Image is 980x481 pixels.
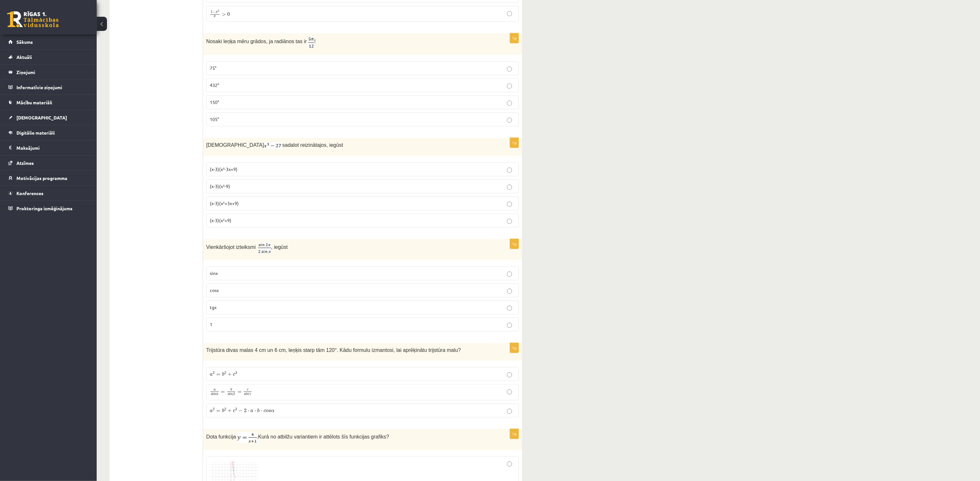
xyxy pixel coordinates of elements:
[16,39,33,45] span: Sākums
[257,408,260,412] span: b
[16,65,89,80] legend: Ziņojumi
[507,219,512,224] input: (x-3)(x²+9)
[8,34,89,49] a: Sākums
[230,388,232,391] span: b
[227,12,230,16] span: 0
[16,175,67,181] span: Motivācijas programma
[221,391,225,393] span: =
[228,373,232,376] span: +
[247,389,248,391] span: c
[213,372,215,374] span: 2
[224,372,226,374] span: 2
[210,183,230,189] span: (x-3)(x²-9)
[507,100,512,106] input: 150°
[233,373,235,376] span: c
[214,389,216,391] span: a
[230,393,233,395] span: n
[8,186,89,201] a: Konferences
[211,10,213,13] span: 1
[218,10,219,12] span: 2
[206,434,236,439] span: Dota funkcija
[206,39,307,44] span: Nosaki leņķa mēru grādos, ja radiānos tas ir
[216,374,220,376] span: =
[8,80,89,95] a: Informatīvie ziņojumi
[271,244,288,250] span: , iegūst
[16,205,73,211] span: Proktoringa izmēģinājums
[271,410,274,412] span: α
[507,271,512,277] input: sinx
[507,288,512,294] input: cosx
[237,432,257,443] img: AQu9O3Pfbz4EAAAAAElFTkSuQmCC
[308,36,314,48] img: B+YUwpu5vdAAAAAElFTkSuQmCC
[8,65,89,80] a: Ziņojumi
[8,110,89,125] a: [DEMOGRAPHIC_DATA]
[244,409,247,412] span: 2
[255,410,256,412] span: ⋅
[210,99,219,105] span: 150°
[510,33,519,43] p: 1p
[206,244,256,250] span: Vienkāršojot izteiksmi
[228,409,232,413] span: +
[210,116,219,122] span: 105°
[16,54,32,60] span: Aktuāli
[222,372,224,376] span: b
[507,167,512,173] input: (x-3)(x²-3x+9)
[8,140,89,155] a: Maksājumi
[264,142,282,149] img: ywA5tSdr+AAAAAASUVORK5CYII=
[216,11,218,13] span: x
[8,50,89,64] a: Aktuāli
[210,321,212,327] span: 1
[214,15,216,17] span: x
[228,393,229,395] span: s
[246,393,247,396] span: i
[213,11,216,14] span: −
[250,410,253,412] span: a
[210,304,217,310] span: tgx
[210,410,213,412] span: a
[222,13,226,16] span: >
[229,393,230,396] span: i
[507,306,512,311] input: tgx
[210,200,239,206] span: (x-3)(x²+3x+9)
[238,409,243,413] span: −
[235,372,237,374] span: 2
[510,429,519,439] p: 1p
[507,83,512,89] input: 432°
[8,201,89,216] a: Proktoringa izmēģinājums
[510,343,519,353] p: 1p
[247,393,249,395] span: n
[507,323,512,328] input: 1
[266,410,268,412] span: o
[258,434,389,439] span: Kurā no atbilžu variantiem ir attēlots šīs funkcijas grafiks?
[16,80,89,95] legend: Informatīvie ziņojumi
[244,393,246,395] span: s
[264,410,266,412] span: c
[282,142,343,148] span: sadalot reizinātajos, iegūst
[8,171,89,185] a: Motivācijas programma
[16,99,52,105] span: Mācību materiāli
[216,410,220,412] span: =
[233,392,235,396] span: β
[257,434,258,439] span: .
[210,287,219,293] span: cosx
[210,166,238,172] span: (x-3)(x²-3x+9)
[210,270,218,276] span: sinx
[314,39,315,44] span: !
[206,142,264,148] span: [DEMOGRAPHIC_DATA]
[507,66,512,71] input: 75°
[206,347,461,353] span: Trijstūra divas malas 4 cm un 6 cm, leņķis starp tām 120°. Kādu formulu izmantosi, lai aprēķinātu...
[16,130,55,136] span: Digitālie materiāli
[7,11,59,27] a: Rīgas 1. Tālmācības vidusskola
[16,115,67,120] span: [DEMOGRAPHIC_DATA]
[216,393,218,395] span: α
[16,190,44,196] span: Konferences
[249,393,251,396] span: γ
[210,217,231,223] span: (x-3)(x²+9)
[16,160,34,166] span: Atzīmes
[258,242,271,253] img: LwJ0+EH9oGn7vF8jyAjCsPXV8AAAAAElFTkSuQmCC
[233,410,235,412] span: c
[507,202,512,207] input: (x-3)(x²+3x+9)
[248,410,249,412] span: ⋅
[214,393,216,395] span: n
[261,410,262,412] span: ⋅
